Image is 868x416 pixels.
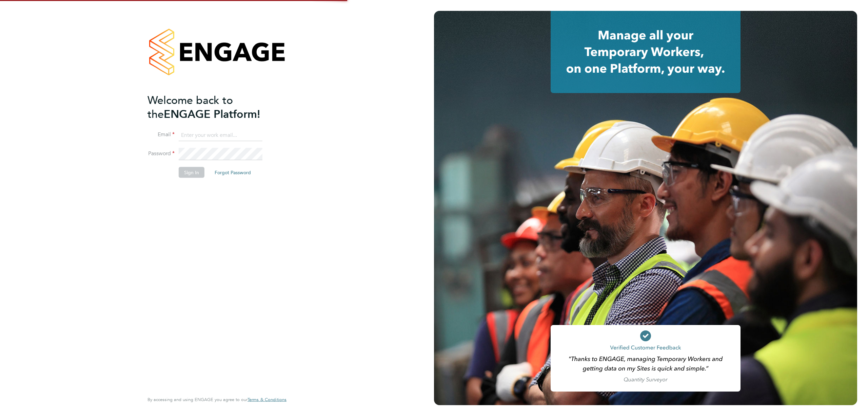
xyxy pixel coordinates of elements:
[179,167,204,178] button: Sign In
[147,150,175,157] label: Password
[147,93,233,121] span: Welcome back to the
[248,397,287,402] span: Terms & Conditions
[147,93,280,121] h2: ENGAGE Platform!
[179,129,262,141] input: Enter your work email...
[147,131,175,138] label: Email
[248,397,287,402] a: Terms & Conditions
[147,397,287,402] span: By accessing and using ENGAGE you agree to our
[209,167,256,178] button: Forgot Password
